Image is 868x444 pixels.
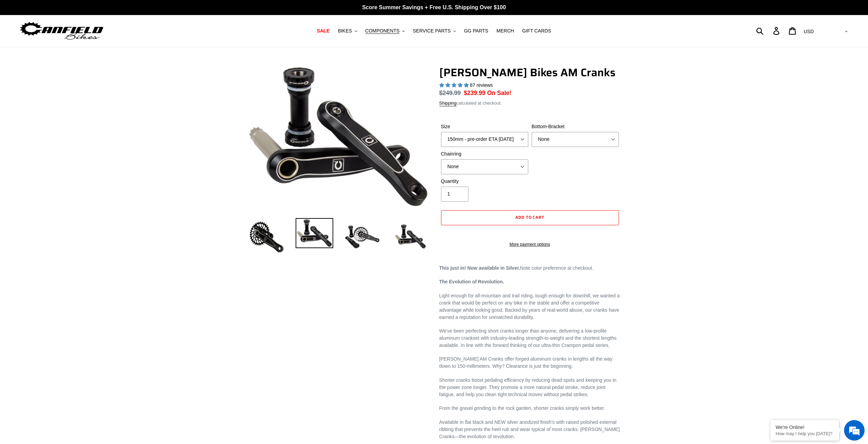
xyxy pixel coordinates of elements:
[441,241,619,247] a: More payment options
[317,28,329,34] span: SALE
[334,26,360,36] button: BIKES
[439,66,621,79] h1: [PERSON_NAME] Bikes AM Cranks
[441,178,528,185] label: Quantity
[493,26,517,36] a: MERCH
[532,123,619,130] label: Bottom-Bracket
[470,82,493,88] span: 87 reviews
[439,292,621,321] p: Light enough for all-mountain and trail riding, tough enough for downhill, we wanted a crank that...
[441,123,528,130] label: Size
[296,218,333,248] img: Load image into Gallery viewer, Canfield Cranks
[522,28,551,34] span: GIFT CARDS
[519,26,555,36] a: GIFT CARDS
[439,327,621,349] p: We've been perfecting short cranks longer than anyone, delivering a low-profile aluminum crankset...
[461,26,492,36] a: GG PARTS
[487,89,511,97] span: On Sale!
[441,210,619,225] button: Add to cart
[362,26,408,36] button: COMPONENTS
[439,100,457,106] a: Shipping
[439,405,621,412] p: From the gravel grinding to the rock garden, shorter cranks simply work better.
[439,265,520,271] strong: This just in! Now available in Silver.
[248,218,285,256] img: Load image into Gallery viewer, Canfield Bikes AM Cranks
[776,431,834,436] p: How may I help you today?
[338,28,352,34] span: BIKES
[439,355,621,370] p: [PERSON_NAME] AM Cranks offer forged aluminum cranks in lengths all the way down to 150-millimete...
[439,419,621,440] p: Available in flat black and NEW silver anodized finish's with raised polished external ribbing th...
[464,90,485,96] span: $239.99
[413,28,451,34] span: SERVICE PARTS
[464,28,488,34] span: GG PARTS
[391,218,429,256] img: Load image into Gallery viewer, CANFIELD-AM_DH-CRANKS
[365,28,400,34] span: COMPONENTS
[439,90,461,96] s: $249.99
[496,28,514,34] span: MERCH
[776,425,834,430] div: We're Online!
[439,82,470,88] span: 4.97 stars
[441,150,528,158] label: Chainring
[439,279,504,284] strong: The Evolution of Revolution.
[760,23,777,38] input: Search
[439,377,621,398] p: Shorter cranks boost pedaling efficiency by reducing dead spots and keeping you in the power zone...
[439,265,621,272] p: Note color preference at checkout.
[313,26,333,36] a: SALE
[19,20,104,42] img: Canfield Bikes
[410,26,459,36] button: SERVICE PARTS
[515,214,545,220] span: Add to cart
[344,218,381,256] img: Load image into Gallery viewer, Canfield Bikes AM Cranks
[439,100,621,107] div: calculated at checkout.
